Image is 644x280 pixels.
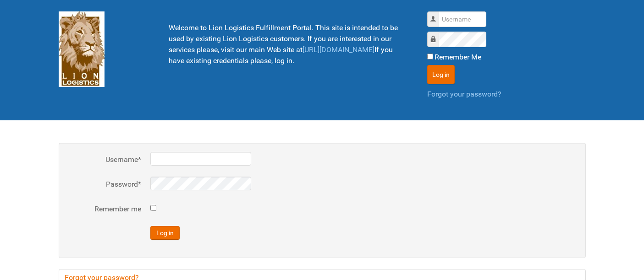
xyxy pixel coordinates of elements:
img: Lion Logistics [59,11,105,87]
input: Username [439,11,486,27]
button: Log in [150,226,180,240]
label: Remember me [68,204,141,215]
label: Password [68,179,141,190]
a: Forgot your password? [427,90,501,98]
label: Remember Me [435,52,481,63]
button: Log in [427,65,455,84]
a: [URL][DOMAIN_NAME] [303,45,374,54]
label: Username [68,154,141,165]
a: Lion Logistics [59,44,105,53]
p: Welcome to Lion Logistics Fulfillment Portal. This site is intended to be used by existing Lion L... [169,22,404,66]
label: Username [436,14,437,15]
label: Password [436,34,437,35]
